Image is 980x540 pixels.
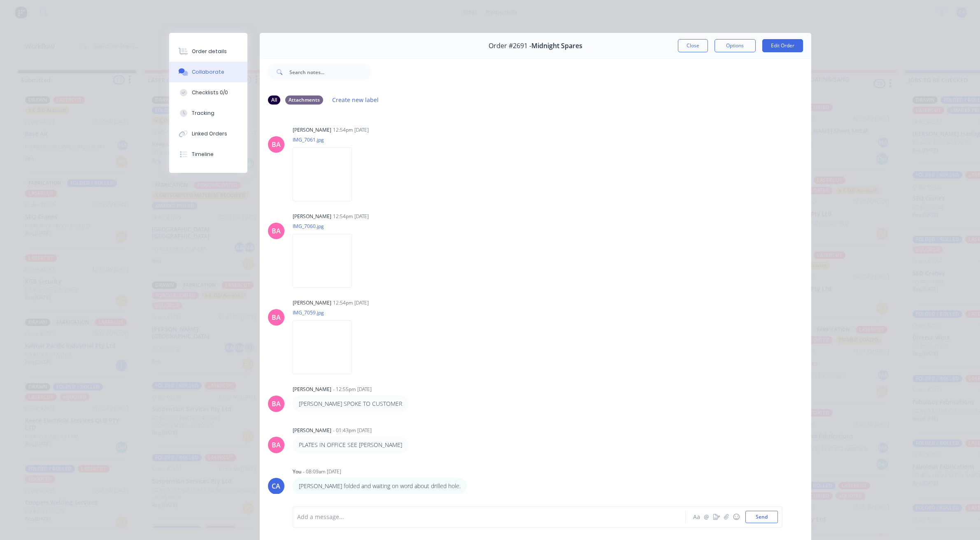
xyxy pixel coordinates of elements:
div: Timeline [192,151,214,158]
div: Order details [192,48,227,55]
p: IMG_7061.jpg [293,136,360,143]
p: [PERSON_NAME] folded and waiting on word about drilled hole. [299,482,461,490]
div: [PERSON_NAME] [293,213,331,220]
div: [PERSON_NAME] [293,126,331,134]
div: [PERSON_NAME] [293,299,331,307]
div: All [268,95,280,105]
button: Close [678,39,708,52]
p: IMG_7059.jpg [293,309,360,316]
div: BA [272,399,281,409]
button: @ [702,512,712,522]
div: BA [272,140,281,149]
div: BA [272,226,281,236]
span: Midnight Spares [531,42,582,50]
span: Order #2691 - [489,42,531,50]
p: [PERSON_NAME] SPOKE TO CUSTOMER [299,400,402,408]
button: Send [745,511,778,523]
div: [PERSON_NAME] [293,386,331,393]
div: Checklists 0/0 [192,89,228,96]
input: Search notes... [289,64,371,80]
div: CA [272,481,280,491]
div: Collaborate [192,68,224,76]
div: - 12:55pm [DATE] [333,386,372,393]
button: Linked Orders [169,123,247,144]
p: IMG_7060.jpg [293,223,360,230]
button: Aa [692,512,702,522]
div: Tracking [192,109,214,117]
button: Checklists 0/0 [169,82,247,103]
div: [PERSON_NAME] [293,427,331,434]
button: Timeline [169,144,247,165]
div: BA [272,312,281,322]
button: Edit Order [762,39,803,52]
div: 12:54pm [DATE] [333,126,369,134]
button: Collaborate [169,62,247,82]
button: Create new label [328,94,383,105]
div: 12:54pm [DATE] [333,299,369,307]
div: BA [272,440,281,450]
button: Options [715,39,756,52]
button: Tracking [169,103,247,123]
div: Linked Orders [192,130,227,137]
p: PLATES IN OFFICE SEE [PERSON_NAME] [299,441,402,449]
div: - 01:43pm [DATE] [333,427,372,434]
div: You [293,468,301,475]
div: - 08:09am [DATE] [303,468,341,475]
div: 12:54pm [DATE] [333,213,369,220]
button: Order details [169,41,247,62]
div: Attachments [285,95,323,105]
button: ☺ [731,512,741,522]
